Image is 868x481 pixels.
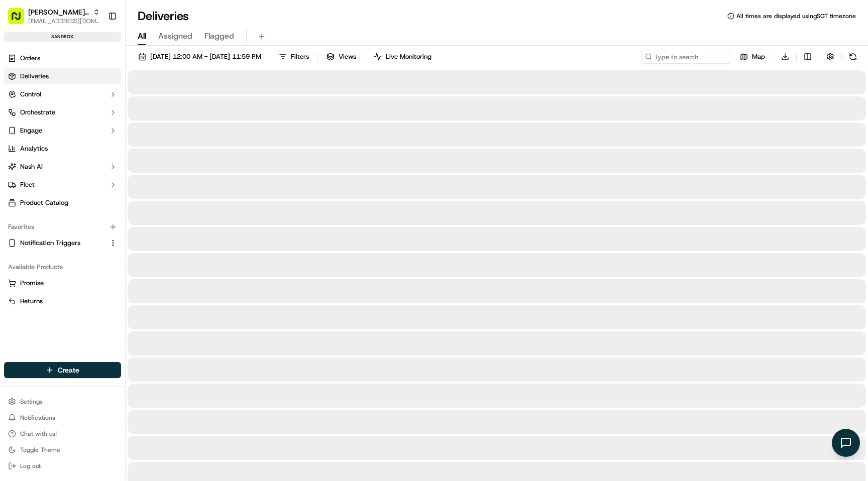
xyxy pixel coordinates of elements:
[28,17,100,25] button: [EMAIL_ADDRESS][DOMAIN_NAME]
[28,7,89,17] button: [PERSON_NAME] Org
[8,279,117,288] a: Promise
[4,395,121,409] button: Settings
[4,159,121,175] button: Nash AI
[158,30,192,42] span: Assigned
[4,123,121,139] button: Engage
[20,414,55,422] span: Notifications
[20,90,41,99] span: Control
[20,297,43,306] span: Returns
[832,429,860,457] button: Open chat
[4,32,121,42] div: sandbox
[20,144,48,153] span: Analytics
[846,50,860,64] button: Refresh
[4,4,104,28] button: [PERSON_NAME] Org[EMAIL_ADDRESS][DOMAIN_NAME]
[134,50,266,64] button: [DATE] 12:00 AM - [DATE] 11:59 PM
[20,162,43,171] span: Nash AI
[4,293,121,309] button: Returns
[20,446,60,454] span: Toggle Theme
[58,365,79,375] span: Create
[20,430,57,438] span: Chat with us!
[20,398,43,406] span: Settings
[138,8,189,24] h1: Deliveries
[736,12,856,20] span: All times are displayed using SGT timezone
[150,52,261,61] span: [DATE] 12:00 AM - [DATE] 11:59 PM
[4,104,121,121] button: Orchestrate
[20,279,44,288] span: Promise
[4,443,121,457] button: Toggle Theme
[4,235,121,251] button: Notification Triggers
[20,126,42,135] span: Engage
[339,52,356,61] span: Views
[204,30,234,42] span: Flagged
[8,297,117,306] a: Returns
[4,411,121,425] button: Notifications
[4,68,121,84] a: Deliveries
[4,259,121,275] div: Available Products
[20,198,68,207] span: Product Catalog
[4,177,121,193] button: Fleet
[20,180,35,189] span: Fleet
[322,50,361,64] button: Views
[20,72,49,81] span: Deliveries
[274,50,313,64] button: Filters
[4,50,121,66] a: Orders
[4,275,121,291] button: Promise
[20,238,80,248] span: Notification Triggers
[291,52,309,61] span: Filters
[138,30,146,42] span: All
[4,362,121,378] button: Create
[369,50,436,64] button: Live Monitoring
[20,54,40,63] span: Orders
[20,462,41,470] span: Log out
[641,50,731,64] input: Type to search
[4,86,121,102] button: Control
[8,238,105,248] a: Notification Triggers
[386,52,431,61] span: Live Monitoring
[4,219,121,235] div: Favorites
[20,108,55,117] span: Orchestrate
[752,52,765,61] span: Map
[735,50,770,64] button: Map
[4,459,121,473] button: Log out
[4,141,121,157] a: Analytics
[4,427,121,441] button: Chat with us!
[4,195,121,211] a: Product Catalog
